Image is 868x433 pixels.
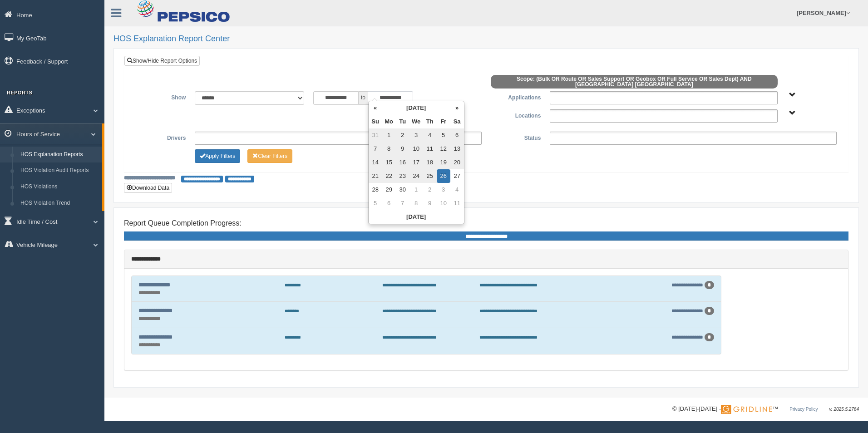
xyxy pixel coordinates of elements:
[124,219,848,227] h4: Report Queue Completion Progress:
[16,179,102,195] a: HOS Violations
[124,183,172,193] button: Download Data
[672,404,859,414] div: © [DATE]-[DATE] - ™
[113,34,859,44] h2: HOS Explanation Report Center
[131,132,190,143] label: Drivers
[369,128,382,142] td: 31
[382,115,396,128] th: Mo
[437,197,450,210] td: 10
[450,101,464,115] th: »
[423,197,437,210] td: 9
[450,128,464,142] td: 6
[423,156,437,169] td: 18
[382,142,396,156] td: 8
[382,183,396,197] td: 29
[450,183,464,197] td: 4
[409,115,423,128] th: We
[382,169,396,183] td: 22
[437,156,450,169] td: 19
[247,149,292,163] button: Change Filter Options
[437,115,450,128] th: Fr
[486,91,545,102] label: Applications
[450,156,464,169] td: 20
[437,169,450,183] td: 26
[423,115,437,128] th: Th
[450,142,464,156] td: 13
[382,128,396,142] td: 1
[437,128,450,142] td: 5
[382,101,450,115] th: [DATE]
[369,197,382,210] td: 5
[359,91,368,105] span: to
[409,142,423,156] td: 10
[721,405,772,414] img: Gridline
[369,115,382,128] th: Su
[396,142,409,156] td: 9
[409,183,423,197] td: 1
[486,132,545,143] label: Status
[382,156,396,169] td: 15
[369,169,382,183] td: 21
[369,156,382,169] td: 14
[450,169,464,183] td: 27
[423,128,437,142] td: 4
[409,156,423,169] td: 17
[396,156,409,169] td: 16
[369,142,382,156] td: 7
[450,197,464,210] td: 11
[124,56,200,66] a: Show/Hide Report Options
[396,183,409,197] td: 30
[396,115,409,128] th: Tu
[829,407,859,412] span: v. 2025.5.2764
[789,407,818,412] a: Privacy Policy
[423,183,437,197] td: 2
[423,142,437,156] td: 11
[369,210,464,224] th: [DATE]
[437,142,450,156] td: 12
[450,115,464,128] th: Sa
[396,128,409,142] td: 2
[423,169,437,183] td: 25
[131,91,190,102] label: Show
[437,183,450,197] td: 3
[369,101,382,115] th: «
[409,128,423,142] td: 3
[491,75,778,89] span: Scope: (Bulk OR Route OR Sales Support OR Geobox OR Full Service OR Sales Dept) AND [GEOGRAPHIC_D...
[396,197,409,210] td: 7
[195,149,240,163] button: Change Filter Options
[16,195,102,212] a: HOS Violation Trend
[16,147,102,163] a: HOS Explanation Reports
[382,197,396,210] td: 6
[409,169,423,183] td: 24
[369,183,382,197] td: 28
[409,197,423,210] td: 8
[396,169,409,183] td: 23
[486,109,545,120] label: Locations
[16,162,102,179] a: HOS Violation Audit Reports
